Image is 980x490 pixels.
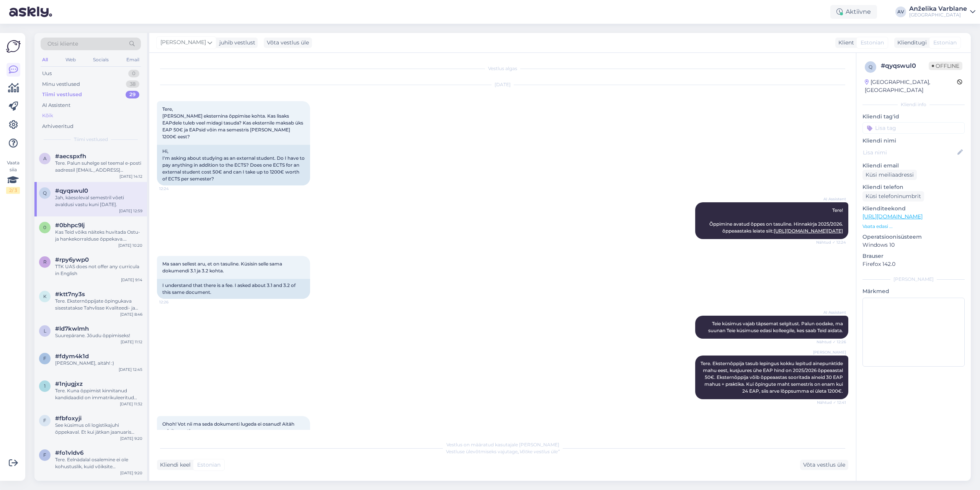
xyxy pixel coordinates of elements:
[55,449,83,456] span: #fo1vldv6
[817,196,846,202] span: AI Assistent
[44,328,46,334] span: l
[126,91,139,98] div: 29
[55,298,142,311] div: Tere. Eksternõppijate õpingukava sisestatakse Tahvlisse Kvaliteedi- ja analüüsiosakonnas vastaval...
[162,106,304,139] span: Tere, [PERSON_NAME] eksternina õppimise kohta. Kas lisaks EAPdele tuleb veel midagi tasuda? Kas e...
[159,186,188,192] span: 12:24
[55,229,142,243] div: Kas Teid võiks näiteks huvitada Ostu- ja hankekorralduse õppekava. Õppekava leiate siit: [URL][DO...
[118,243,142,248] div: [DATE] 10:20
[862,137,965,145] p: Kliendi nimi
[933,39,957,47] span: Estonian
[121,277,142,283] div: [DATE] 9:14
[894,39,927,47] div: Klienditugi
[55,360,142,367] div: [PERSON_NAME], aitäh! :)
[6,159,20,194] div: Vaata siia
[862,205,965,213] p: Klienditeekond
[865,78,957,94] div: [GEOGRAPHIC_DATA], [GEOGRAPHIC_DATA]
[909,6,975,18] a: Anželika Varblane[GEOGRAPHIC_DATA]
[862,287,965,295] p: Märkmed
[862,260,965,268] p: Firefox 142.0
[160,38,206,47] span: [PERSON_NAME]
[817,400,846,405] span: Nähtud ✓ 12:41
[119,174,142,179] div: [DATE] 14:12
[159,299,188,305] span: 12:26
[862,233,965,241] p: Operatsioonisüsteem
[64,55,77,65] div: Web
[43,225,46,230] span: 0
[43,418,46,423] span: f
[44,383,46,389] span: 1
[43,190,47,196] span: q
[55,291,85,298] span: #ktt7ny3s
[816,239,846,245] span: Nähtud ✓ 12:24
[55,187,88,194] span: #qyqswul0
[55,332,142,339] div: Suurepärane. Jõudu õppimiseks!
[862,276,965,283] div: [PERSON_NAME]
[929,62,962,70] span: Offline
[55,415,82,422] span: #fbfoxyji
[518,449,560,454] i: „Võtke vestlus üle”
[43,452,46,458] span: f
[157,65,848,72] div: Vestlus algas
[813,349,846,355] span: [PERSON_NAME]
[862,223,965,230] p: Vaata edasi ...
[55,422,142,436] div: See küsimus oli logistikajuhi õppekaval. Et kui jätkan jaanuaris logistikaga, siis kas ma saan se...
[863,148,956,157] input: Lisa nimi
[817,339,846,345] span: Nähtud ✓ 12:26
[157,461,191,469] div: Kliendi keel
[216,39,255,47] div: juhib vestlust
[895,7,906,17] div: AV
[120,470,142,476] div: [DATE] 9:20
[55,256,89,263] span: #rpy6ywp0
[42,112,53,120] div: Kõik
[862,183,965,191] p: Kliendi telefon
[41,55,49,65] div: All
[55,353,89,360] span: #fdym4k1d
[264,38,312,48] div: Võta vestlus üle
[157,279,310,299] div: I understand that there is a fee. I asked about 3.1 and 3.2 of this same document.
[157,81,848,88] div: [DATE]
[126,80,139,88] div: 38
[881,61,929,70] div: # qyqswul0
[862,191,924,202] div: Küsi telefoninumbrit
[817,310,846,315] span: AI Assistent
[42,70,52,77] div: Uus
[55,387,142,401] div: Tere. Kuna õppimist kinnitanud kandidaadid on immatrikuleeritud [DATE], siis nüüd loobumiseks pea...
[55,380,83,387] span: #1njugjxz
[43,356,46,361] span: f
[862,213,923,220] a: [URL][DOMAIN_NAME]
[55,325,89,332] span: #ld7kwlmh
[835,39,854,47] div: Klient
[120,401,142,407] div: [DATE] 11:32
[862,113,965,121] p: Kliendi tag'id
[862,122,965,134] input: Lisa tag
[774,228,843,234] a: [URL][DOMAIN_NAME][DATE]
[6,39,21,54] img: Askly Logo
[119,367,142,372] div: [DATE] 12:45
[862,241,965,249] p: Windows 10
[157,145,310,185] div: Hi, I'm asking about studying as an external student. Do I have to pay anything in addition to th...
[42,123,73,130] div: Arhiveeritud
[121,339,142,345] div: [DATE] 11:12
[862,162,965,170] p: Kliendi email
[446,442,559,447] span: Vestlus on määratud kasutajale [PERSON_NAME]
[909,12,967,18] div: [GEOGRAPHIC_DATA]
[42,91,82,98] div: Tiimi vestlused
[701,361,844,394] span: Tere. Eksternõppija tasub lepingus kokku lepitud ainepunktide mahu eest, kusjuures ühe EAP hind o...
[91,55,110,65] div: Socials
[55,153,86,160] span: #aecspxfh
[42,80,80,88] div: Minu vestlused
[861,39,884,47] span: Estonian
[197,461,220,469] span: Estonian
[446,449,560,454] span: Vestluse ülevõtmiseks vajutage
[862,252,965,260] p: Brauser
[55,263,142,277] div: TTK UAS does not offer any curricula in English
[830,5,877,19] div: Aktiivne
[43,293,47,299] span: k
[128,70,139,77] div: 0
[862,170,917,180] div: Küsi meiliaadressi
[43,156,47,161] span: a
[125,55,141,65] div: Email
[55,456,142,470] div: Tere. Eelnädalal osalemine ei ole kohustuslik, kuid võiksite mitteosalemisest siiski teada anda i...
[43,259,47,265] span: r
[162,261,283,274] span: Ma saan sellest aru, et on tasuline. Küsisin selle sama dokumendi 3.1 ja 3.2 kohta.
